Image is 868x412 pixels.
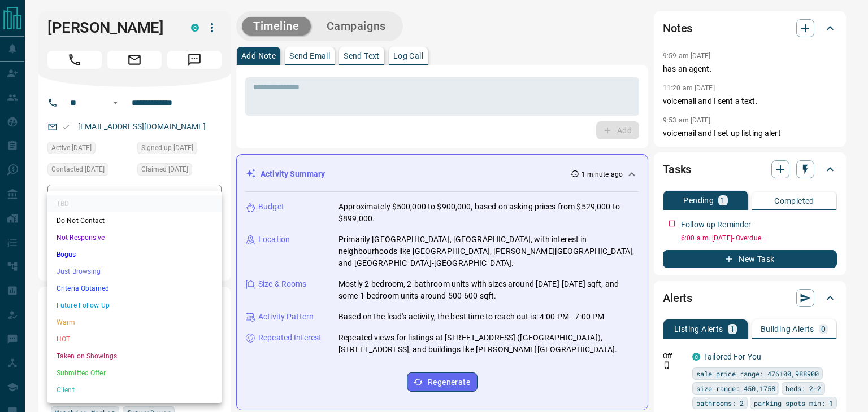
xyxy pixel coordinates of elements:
li: Submitted Offer [47,365,222,382]
li: HOT [47,331,222,348]
li: Just Browsing [47,263,222,280]
li: Criteria Obtained [47,280,222,297]
li: Bogus [47,246,222,263]
li: Future Follow Up [47,297,222,314]
li: Warm [47,314,222,331]
li: Client [47,382,222,398]
li: Not Responsive [47,229,222,246]
li: Taken on Showings [47,348,222,365]
li: Do Not Contact [47,212,222,229]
